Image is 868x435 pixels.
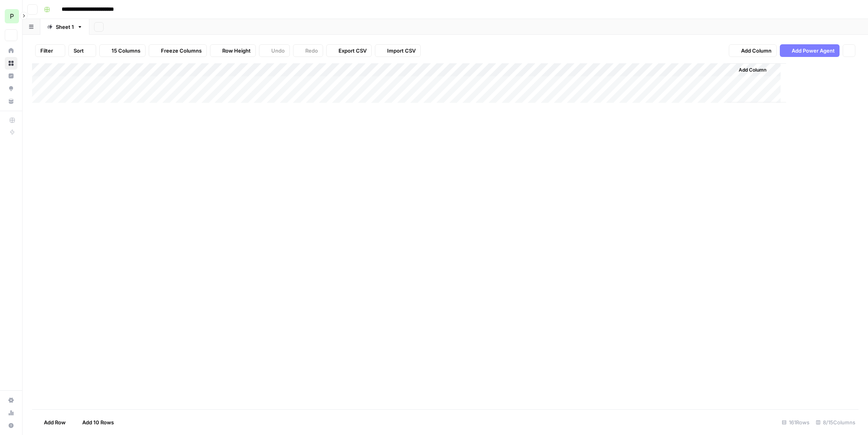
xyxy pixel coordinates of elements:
[149,44,207,57] button: Freeze Columns
[5,95,17,108] a: Your Data
[56,23,74,31] div: Sheet 1
[210,44,256,57] button: Row Height
[222,47,251,55] span: Row Height
[813,416,859,429] div: 8/15 Columns
[305,47,318,55] span: Redo
[271,47,285,55] span: Undo
[293,44,323,57] button: Redo
[5,6,17,26] button: Workspace: Paragon
[387,47,416,55] span: Import CSV
[161,47,202,55] span: Freeze Columns
[32,416,70,429] button: Add Row
[40,19,89,35] a: Sheet 1
[68,44,96,57] button: Sort
[779,416,813,429] div: 161 Rows
[729,44,777,57] button: Add Column
[259,44,290,57] button: Undo
[339,47,367,55] span: Export CSV
[5,70,17,82] a: Insights
[112,47,140,55] span: 15 Columns
[728,65,770,75] button: Add Column
[10,11,14,21] span: P
[44,418,66,426] span: Add Row
[99,44,146,57] button: 15 Columns
[5,44,17,57] a: Home
[70,416,119,429] button: Add 10 Rows
[5,419,17,432] button: Help + Support
[375,44,421,57] button: Import CSV
[40,47,53,55] span: Filter
[792,47,835,55] span: Add Power Agent
[5,57,17,70] a: Browse
[741,47,772,55] span: Add Column
[739,66,766,74] span: Add Column
[5,407,17,419] a: Usage
[35,44,65,57] button: Filter
[5,394,17,407] a: Settings
[82,418,114,426] span: Add 10 Rows
[74,47,84,55] span: Sort
[5,82,17,95] a: Opportunities
[780,44,840,57] button: Add Power Agent
[326,44,372,57] button: Export CSV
